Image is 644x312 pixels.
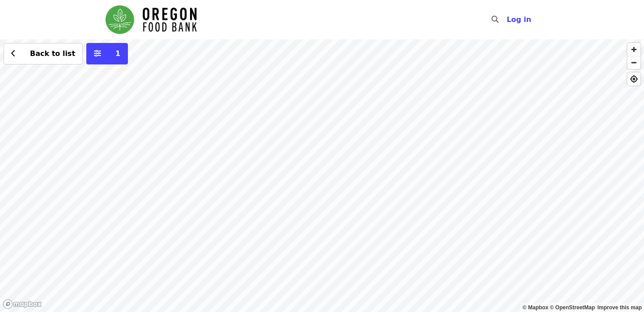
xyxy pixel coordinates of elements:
button: Zoom Out [627,56,640,69]
input: Search [504,9,511,30]
span: 1 [115,49,120,58]
button: Log in [500,11,538,29]
button: More filters (1 selected) [86,43,128,64]
i: chevron-left icon [11,49,16,58]
a: OpenStreetMap [550,304,595,311]
img: Oregon Food Bank - Home [106,5,197,34]
a: Map feedback [597,304,642,311]
a: Mapbox logo [3,299,42,309]
i: sliders-h icon [94,49,101,58]
span: Log in [507,15,531,24]
button: Back to list [4,43,83,64]
a: Mapbox [523,304,549,311]
i: search icon [491,15,499,24]
button: Find My Location [627,73,640,85]
span: Back to list [30,49,75,58]
button: Zoom In [627,43,640,56]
